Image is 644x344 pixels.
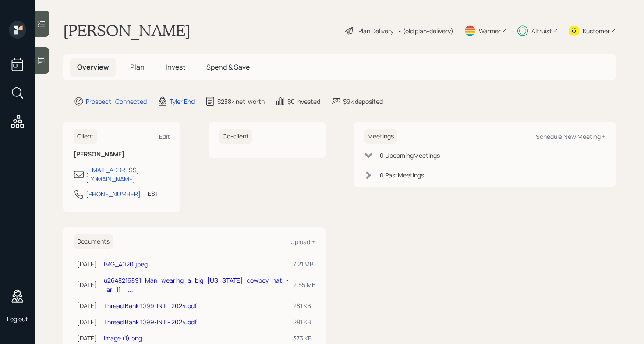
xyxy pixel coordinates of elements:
div: [DATE] [77,317,97,326]
div: [PHONE_NUMBER] [86,189,141,199]
div: Tyler End [170,97,195,106]
div: Schedule New Meeting + [536,132,605,141]
a: IMG_4020.jpeg [104,260,148,268]
div: $9k deposited [343,97,383,106]
h6: Co-client [219,129,252,144]
span: Plan [130,62,145,72]
div: • (old plan-delivery) [398,26,453,35]
div: [EMAIL_ADDRESS][DOMAIN_NAME] [86,165,170,184]
a: image (1).png [104,334,142,342]
div: 0 Past Meeting s [380,170,424,180]
div: 281 KB [293,317,316,326]
div: Log out [7,315,28,323]
span: Invest [166,62,185,72]
div: 7.21 MB [293,259,316,269]
div: Altruist [531,26,552,35]
a: Thread Bank 1099-INT - 2024.pdf [104,301,197,310]
span: Overview [77,62,109,72]
h6: Documents [74,234,113,249]
div: [DATE] [77,259,97,269]
a: Thread Bank 1099-INT - 2024.pdf [104,318,197,326]
div: $238k net-worth [217,97,265,106]
div: 0 Upcoming Meeting s [380,151,440,160]
span: Spend & Save [206,62,250,72]
div: $0 invested [287,97,320,106]
div: Warmer [479,26,501,35]
div: Plan Delivery [358,26,393,35]
div: [DATE] [77,301,97,310]
div: Upload + [290,238,315,246]
div: Prospect · Connected [86,97,147,106]
div: EST [148,189,159,198]
h6: [PERSON_NAME] [74,151,170,158]
h6: Meetings [364,129,397,144]
div: [DATE] [77,280,97,289]
div: 373 KB [293,333,316,343]
div: Edit [159,132,170,141]
div: [DATE] [77,333,97,343]
div: Kustomer [583,26,610,35]
h6: Client [74,129,97,144]
div: 2.55 MB [293,280,316,289]
div: 281 KB [293,301,316,310]
h1: [PERSON_NAME] [63,21,191,40]
a: u2648216891_Man_wearing_a_big_[US_STATE]_cowboy_hat_--ar_11_--... [104,276,289,294]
